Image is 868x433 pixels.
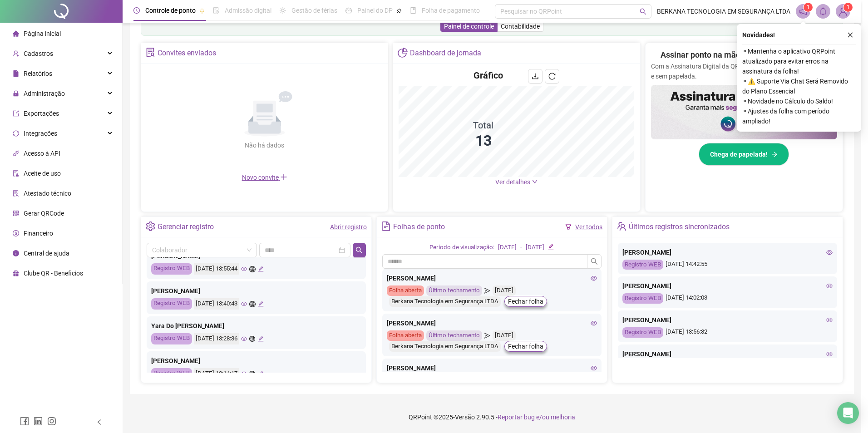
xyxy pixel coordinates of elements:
[742,46,856,76] span: ⚬ Mantenha o aplicativo QRPoint atualizado para evitar erros na assinatura da folha!
[742,106,856,126] span: ⚬ Ajustes da folha com período ampliado!
[837,402,859,424] div: Open Intercom Messenger
[742,76,856,96] span: ⚬ ⚠️ Suporte Via Chat Será Removido do Plano Essencial
[742,96,856,106] span: ⚬ Novidade no Cálculo do Saldo!
[742,30,775,40] span: Novidades !
[847,32,853,38] span: close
